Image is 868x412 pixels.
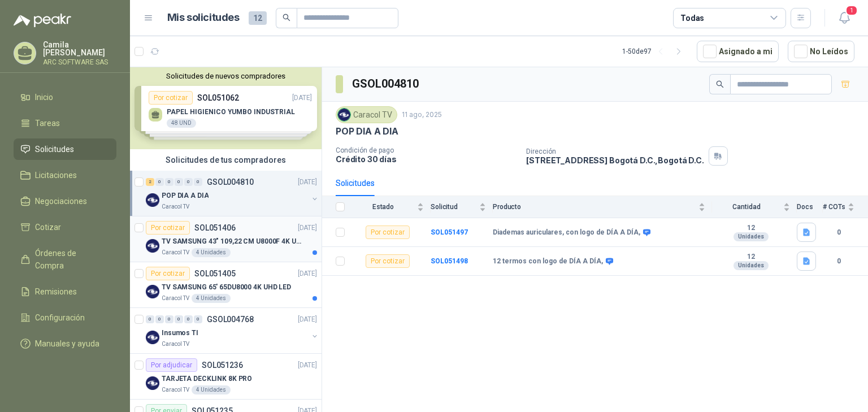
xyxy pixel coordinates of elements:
[35,143,74,155] span: Solicitudes
[155,178,164,186] div: 0
[680,12,704,24] div: Todas
[797,196,823,218] th: Docs
[338,109,350,121] img: Company Logo
[351,203,415,211] span: Estado
[146,358,197,372] div: Por adjudicar
[35,195,87,207] span: Negociaciones
[431,196,493,218] th: Solicitud
[130,149,322,171] div: Solicitudes de tus compradores
[35,117,60,129] span: Tareas
[283,14,290,21] span: search
[146,376,159,390] img: Company Logo
[130,67,322,149] div: Solicitudes de nuevos compradoresPor cotizarSOL051062[DATE] PAPEL HIGIENICO YUMBO INDUSTRIAL48 UN...
[155,315,164,323] div: 0
[352,75,420,93] h3: GSOL004810
[336,154,517,164] p: Crédito 30 días
[146,175,319,211] a: 2 0 0 0 0 0 GSOL004810[DATE] Company LogoPOP DIA A DIACaracol TV
[35,285,77,298] span: Remisiones
[162,190,209,201] p: POP DIA A DIA
[130,262,322,308] a: Por cotizarSOL051405[DATE] Company LogoTV SAMSUNG 65' 65DU8000 4K UHD LEDCaracol TV4 Unidades
[734,232,769,241] div: Unidades
[192,248,231,257] div: 4 Unidades
[146,239,159,253] img: Company Logo
[146,221,190,235] div: Por cotizar
[162,374,252,384] p: TARJETA DECKLINK 8K PRO
[162,282,291,293] p: TV SAMSUNG 65' 65DU8000 4K UHD LED
[14,281,116,302] a: Remisiones
[184,315,193,323] div: 0
[14,216,116,238] a: Cotizar
[14,190,116,212] a: Negociaciones
[712,253,790,262] b: 12
[162,328,198,339] p: Insumos TI
[336,125,398,137] p: POP DIA A DIA
[202,361,243,369] p: SOL051236
[146,285,159,298] img: Company Logo
[146,331,159,344] img: Company Logo
[134,72,317,80] button: Solicitudes de nuevos compradores
[431,228,468,236] a: SOL051497
[366,254,410,268] div: Por cotizar
[526,155,704,165] p: [STREET_ADDRESS] Bogotá D.C. , Bogotá D.C.
[298,360,317,371] p: [DATE]
[194,224,236,232] p: SOL051406
[146,267,190,280] div: Por cotizar
[35,247,106,272] span: Órdenes de Compra
[184,178,193,186] div: 0
[823,196,868,218] th: # COTs
[834,8,854,28] button: 1
[712,196,797,218] th: Cantidad
[493,203,696,211] span: Producto
[162,294,189,303] p: Caracol TV
[14,164,116,186] a: Licitaciones
[146,315,154,323] div: 0
[175,178,183,186] div: 0
[194,270,236,277] p: SOL051405
[165,178,173,186] div: 0
[43,59,116,66] p: ARC SOFTWARE SAS
[493,228,640,237] b: Diademas auriculares, con logo de DÍA A DÍA,
[162,385,189,394] p: Caracol TV
[336,146,517,154] p: Condición de pago
[845,5,858,16] span: 1
[823,227,854,238] b: 0
[35,311,85,324] span: Configuración
[431,257,468,265] a: SOL051498
[146,193,159,207] img: Company Logo
[35,169,77,181] span: Licitaciones
[298,177,317,188] p: [DATE]
[207,315,254,323] p: GSOL004768
[712,224,790,233] b: 12
[162,202,189,211] p: Caracol TV
[712,203,781,211] span: Cantidad
[697,41,779,62] button: Asignado a mi
[336,177,375,189] div: Solicitudes
[146,178,154,186] div: 2
[622,42,688,60] div: 1 - 50 de 97
[14,138,116,160] a: Solicitudes
[716,80,724,88] span: search
[526,148,704,155] p: Dirección
[35,337,99,350] span: Manuales y ayuda
[207,178,254,186] p: GSOL004810
[14,333,116,354] a: Manuales y ayuda
[249,11,267,25] span: 12
[130,216,322,262] a: Por cotizarSOL051406[DATE] Company LogoTV SAMSUNG 43" 109,22 CM U8000F 4K UHDCaracol TV4 Unidades
[734,261,769,270] div: Unidades
[162,340,189,349] p: Caracol TV
[175,315,183,323] div: 0
[14,14,71,27] img: Logo peakr
[298,223,317,233] p: [DATE]
[493,257,603,266] b: 12 termos con logo de DÍA A DÍA,
[43,41,116,57] p: Camila [PERSON_NAME]
[194,178,202,186] div: 0
[336,106,397,123] div: Caracol TV
[823,256,854,267] b: 0
[366,225,410,239] div: Por cotizar
[146,313,319,349] a: 0 0 0 0 0 0 GSOL004768[DATE] Company LogoInsumos TICaracol TV
[298,268,317,279] p: [DATE]
[162,248,189,257] p: Caracol TV
[130,354,322,400] a: Por adjudicarSOL051236[DATE] Company LogoTARJETA DECKLINK 8K PROCaracol TV4 Unidades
